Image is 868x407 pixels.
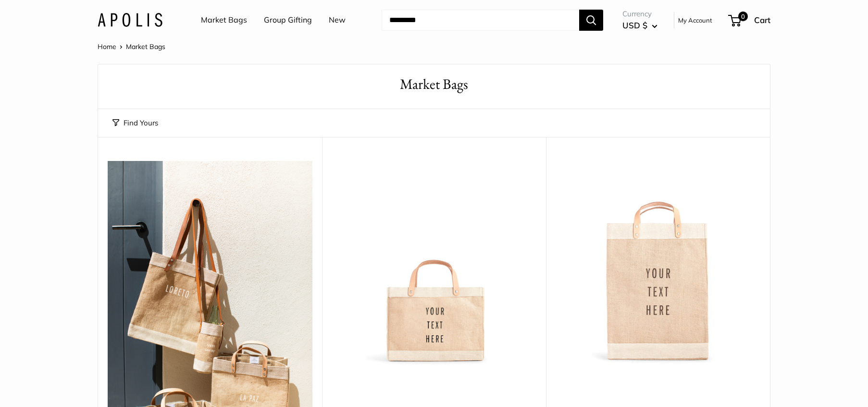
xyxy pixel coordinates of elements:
[556,161,760,366] img: Market Bag in Natural
[329,13,346,27] a: New
[112,74,756,95] h1: Market Bags
[678,14,712,26] a: My Account
[382,10,579,31] input: Search...
[622,20,647,30] span: USD $
[754,15,770,25] span: Cart
[98,42,116,51] a: Home
[738,12,748,21] span: 0
[112,116,158,130] button: Find Yours
[201,13,247,27] a: Market Bags
[126,42,165,51] span: Market Bags
[332,161,536,366] a: Petite Market Bag in Naturaldescription_Effortless style that elevates every moment
[622,7,657,21] span: Currency
[98,40,165,53] nav: Breadcrumb
[556,161,760,366] a: Market Bag in NaturalMarket Bag in Natural
[264,13,312,27] a: Group Gifting
[729,12,770,28] a: 0 Cart
[98,13,162,27] img: Apolis
[332,161,536,366] img: Petite Market Bag in Natural
[622,18,657,33] button: USD $
[579,10,603,31] button: Search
